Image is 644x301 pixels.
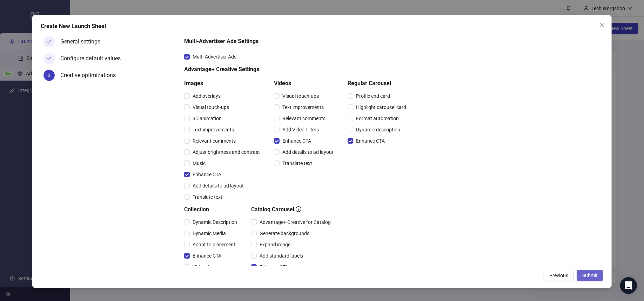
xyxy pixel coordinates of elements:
[353,103,409,111] span: Highlight carousel card
[257,230,312,237] span: Generate backgrounds
[190,148,263,156] span: Adjust brightness and contrast
[280,103,327,111] span: Text improvements
[190,230,229,237] span: Dynamic Media
[251,205,334,214] h5: Catalog Carousel
[257,241,293,248] span: Expand image
[41,22,603,30] div: Create New Launch Sheet
[353,126,403,134] span: Dynamic description
[257,218,334,226] span: Advantage+ Creative for Catalog
[257,252,306,260] span: Add standard labels
[190,193,225,201] span: Translate text
[296,206,301,212] span: info-circle
[549,273,568,278] span: Previous
[280,148,336,156] span: Add details to ad layout
[190,182,247,190] span: Add details to ad layout
[582,273,598,278] span: Submit
[190,171,224,178] span: Enhance CTA
[47,56,52,61] span: check
[544,270,574,281] button: Previous
[48,73,51,78] span: 3
[190,53,239,61] span: Multi-Advertiser Ads
[280,137,314,145] span: Enhance CTA
[190,137,239,145] span: Relevant comments
[60,70,121,81] div: Creative optimizations
[190,126,237,134] span: Text improvements
[353,137,388,145] span: Enhance CTA
[184,79,263,88] h5: Images
[280,92,322,100] span: Visual touch-ups
[60,36,106,47] div: General settings
[190,218,240,226] span: Dynamic Description
[184,205,240,214] h5: Collection
[280,126,322,134] span: Add Video Filters
[577,270,603,281] button: Submit
[280,115,328,122] span: Relevant comments
[190,103,232,111] span: Visual touch-ups
[257,263,291,271] span: Enhance CTA
[353,92,393,100] span: Profile end card
[184,65,409,74] h5: Advantage+ Creative Settings
[599,22,605,28] span: close
[190,252,224,260] span: Enhance CTA
[190,263,217,271] span: Hide price
[190,159,208,167] span: Music
[190,115,224,122] span: 3D animation
[348,79,409,88] h5: Regular Carousel
[190,241,238,248] span: Adapt to placement
[60,53,126,64] div: Configure default values
[280,159,315,167] span: Translate text
[190,92,223,100] span: Add overlays
[47,39,52,44] span: check
[353,115,402,122] span: Format automation
[596,19,608,30] button: Close
[184,37,409,46] h5: Multi-Advertiser Ads Settings
[620,277,637,294] div: Open Intercom Messenger
[274,79,336,88] h5: Videos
